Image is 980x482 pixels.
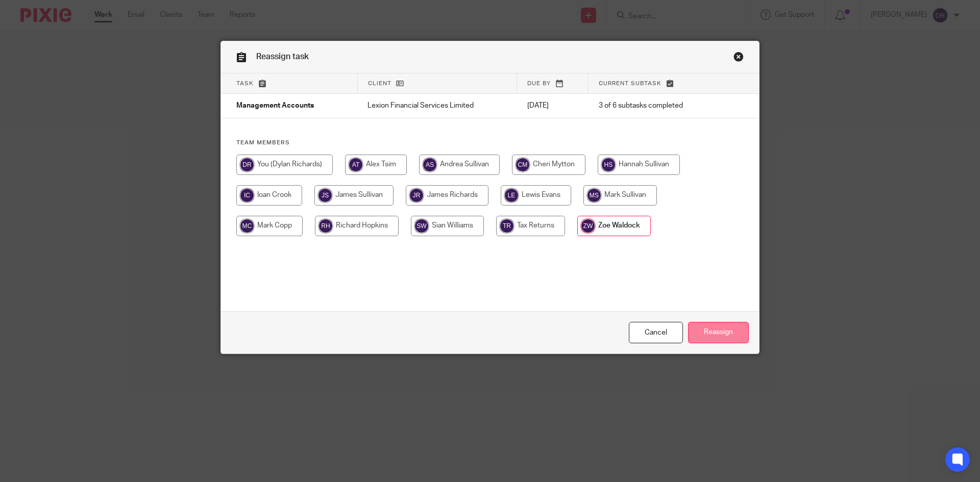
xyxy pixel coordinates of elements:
[236,139,744,147] h4: Team members
[733,52,744,65] a: Close this dialog window
[629,322,683,344] a: Close this dialog window
[367,100,507,111] p: Lexion Financial Services Limited
[236,103,314,110] span: Management Accounts
[527,100,578,111] p: [DATE]
[589,94,720,118] td: 3 of 6 subtasks completed
[256,53,309,61] span: Reassign task
[236,81,254,86] span: Task
[688,322,749,344] input: Reassign
[527,81,551,86] span: Due by
[599,81,661,86] span: Current subtask
[368,81,391,86] span: Client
